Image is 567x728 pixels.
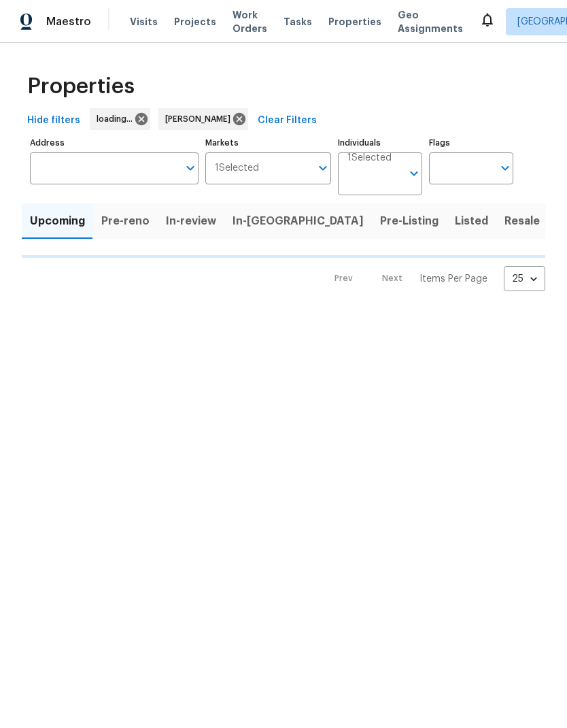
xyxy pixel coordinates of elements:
[313,159,332,178] button: Open
[30,139,199,147] label: Address
[130,15,158,29] span: Visits
[166,212,216,231] span: In-review
[158,108,248,130] div: [PERSON_NAME]
[30,212,85,231] span: Upcoming
[233,8,267,35] span: Work Orders
[174,15,216,29] span: Projects
[504,212,540,231] span: Resale
[97,112,138,126] span: loading...
[22,108,86,133] button: Hide filters
[338,139,422,147] label: Individuals
[205,139,332,147] label: Markets
[419,272,487,286] p: Items Per Page
[90,108,150,130] div: loading...
[322,266,545,291] nav: Pagination Navigation
[101,212,150,231] span: Pre-reno
[27,112,80,129] span: Hide filters
[165,112,236,126] span: [PERSON_NAME]
[429,139,513,147] label: Flags
[504,261,545,297] div: 25
[46,15,91,29] span: Maestro
[380,212,439,231] span: Pre-Listing
[496,159,515,178] button: Open
[398,8,463,35] span: Geo Assignments
[27,80,135,93] span: Properties
[405,164,424,183] button: Open
[252,108,322,133] button: Clear Filters
[233,212,364,231] span: In-[GEOGRAPHIC_DATA]
[283,17,312,27] span: Tasks
[181,159,200,178] button: Open
[258,112,317,129] span: Clear Filters
[455,212,488,231] span: Listed
[328,15,381,29] span: Properties
[347,152,392,164] span: 1 Selected
[215,163,259,174] span: 1 Selected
